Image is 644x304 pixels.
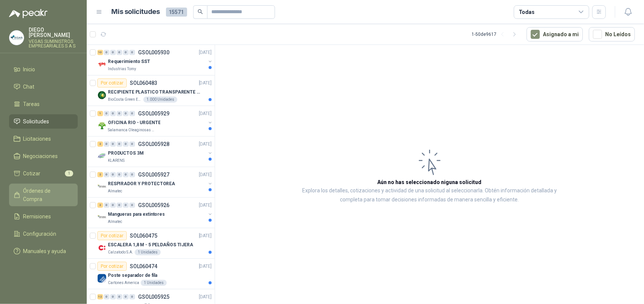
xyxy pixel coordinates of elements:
[97,121,106,130] img: Company Logo
[9,62,78,77] a: Inicio
[129,111,135,116] div: 0
[199,202,212,209] p: [DATE]
[97,91,106,100] img: Company Logo
[108,280,139,286] p: Cartones America
[108,58,150,65] p: Requerimiento SST
[97,213,106,222] img: Company Logo
[108,66,136,72] p: Industrias Tomy
[23,169,41,178] span: Cotizar
[472,28,521,40] div: 1 - 50 de 9617
[23,117,49,126] span: Solicitudes
[65,170,73,177] span: 1
[108,127,155,133] p: Salamanca Oleaginosas SAS
[129,50,135,55] div: 0
[108,219,122,225] p: Almatec
[9,114,78,129] a: Solicitudes
[87,259,215,289] a: Por cotizarSOL060474[DATE] Company LogoPoste separador de filaCartones America1 Unidades
[87,228,215,259] a: Por cotizarSOL060475[DATE] Company LogoESCALERA 1,8 M - 5 PELDAÑOS TIJERACalzatodo S.A.1 Unidades
[97,109,213,133] a: 1 0 0 0 0 0 GSOL005929[DATE] Company LogoOFICINA RIO - URGENTESalamanca Oleaginosas SAS
[108,272,157,279] p: Poste separador de fila
[97,274,106,283] img: Company Logo
[9,184,78,206] a: Órdenes de Compra
[138,111,169,116] p: GSOL005929
[9,244,78,258] a: Manuales y ayuda
[130,264,157,269] p: SOL060474
[138,50,169,55] p: GSOL005930
[97,141,103,147] div: 2
[110,111,116,116] div: 0
[97,152,106,161] img: Company Logo
[104,111,109,116] div: 0
[135,249,161,255] div: 1 Unidades
[129,141,135,147] div: 0
[112,6,160,17] h1: Mis solicitudes
[199,110,212,117] p: [DATE]
[199,49,212,56] p: [DATE]
[97,172,103,177] div: 2
[199,263,212,270] p: [DATE]
[97,231,127,240] div: Por cotizar
[108,150,144,157] p: PRODUCTOS 3M
[23,187,71,203] span: Órdenes de Compra
[199,232,212,240] p: [DATE]
[129,294,135,299] div: 0
[9,209,78,224] a: Remisiones
[97,243,106,252] img: Company Logo
[129,203,135,208] div: 0
[199,293,212,301] p: [DATE]
[97,203,103,208] div: 2
[141,280,167,286] div: 1 Unidades
[97,78,127,88] div: Por cotizar
[23,212,51,221] span: Remisiones
[130,80,157,86] p: SOL060483
[9,149,78,163] a: Negociaciones
[117,294,122,299] div: 0
[130,233,157,238] p: SOL060475
[108,180,175,187] p: RESPIRADOR Y PROTECTOREA
[138,203,169,208] p: GSOL005926
[104,172,109,177] div: 0
[110,203,116,208] div: 0
[97,182,106,191] img: Company Logo
[104,50,109,55] div: 0
[97,50,103,55] div: 10
[9,166,78,181] a: Cotizar1
[378,178,482,186] h3: Aún no has seleccionado niguna solicitud
[104,141,109,147] div: 0
[198,9,203,14] span: search
[519,8,535,16] div: Todas
[108,241,193,249] p: ESCALERA 1,8 M - 5 PELDAÑOS TIJERA
[104,294,109,299] div: 0
[117,50,122,55] div: 0
[138,172,169,177] p: GSOL005927
[110,172,116,177] div: 0
[97,140,213,164] a: 2 0 0 0 0 0 GSOL005928[DATE] Company LogoPRODUCTOS 3MKLARENS
[23,83,35,91] span: Chat
[108,188,122,194] p: Almatec
[199,80,212,87] p: [DATE]
[87,75,215,106] a: Por cotizarSOL060483[DATE] Company LogoRECIPIENTE PLASTICO TRANSPARENTE 500 MLBioCosta Green Ener...
[23,152,58,160] span: Negociaciones
[123,172,129,177] div: 0
[123,141,129,147] div: 0
[589,27,635,41] button: No Leídos
[97,111,103,116] div: 1
[123,50,129,55] div: 0
[110,141,116,147] div: 0
[9,132,78,146] a: Licitaciones
[23,65,35,74] span: Inicio
[123,203,129,208] div: 0
[117,172,122,177] div: 0
[117,111,122,116] div: 0
[138,141,169,147] p: GSOL005928
[104,203,109,208] div: 0
[110,50,116,55] div: 0
[117,141,122,147] div: 0
[108,97,142,103] p: BioCosta Green Energy S.A.S
[123,111,129,116] div: 0
[29,27,78,38] p: DIEGO [PERSON_NAME]
[110,294,116,299] div: 0
[29,39,78,48] p: VEGAS SUMINISTROS EMPRESARIALES S A S
[97,48,213,72] a: 10 0 0 0 0 0 GSOL005930[DATE] Company LogoRequerimiento SSTIndustrias Tomy
[23,135,51,143] span: Licitaciones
